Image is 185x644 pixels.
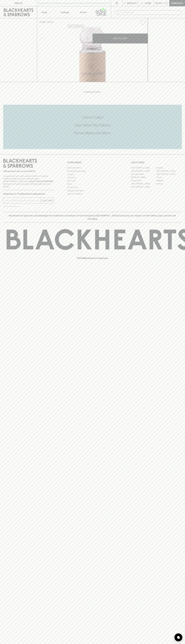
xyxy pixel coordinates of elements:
[166,2,167,4] p: 0
[67,186,118,189] a: Privacy Policy
[37,27,148,82] img: 17109.png
[3,115,182,120] h5: Click & Collect
[131,161,182,164] p: OUR STORES
[39,21,45,23] a: HOME
[47,21,53,23] a: SHOP
[3,105,182,149] div: Call to action block
[156,166,182,169] a: Braddon
[156,173,182,176] a: [GEOGRAPHIC_DATA]
[67,169,118,173] a: Business & Bulk Gifting
[37,6,56,18] button: Shop
[80,11,87,14] p: Stores
[67,166,118,169] a: Bottle Drop FAQ's
[121,10,180,15] input: Try "Pinot noir"
[3,123,182,127] h5: Uber Same-Day Delivery
[155,2,162,5] p: $0.00
[131,176,156,179] a: [PERSON_NAME]
[156,179,182,182] a: Geelong
[171,2,183,5] p: Checkout
[131,173,156,176] a: Brunswick West
[41,198,54,203] button: SUBSCRIBE
[127,2,137,5] p: Wishlist
[156,169,182,173] a: [GEOGRAPHIC_DATA]
[93,34,148,43] button: ADD TO CART
[14,2,23,5] p: FIND US
[61,11,69,14] p: Tastings
[131,182,156,185] a: [GEOGRAPHIC_DATA]
[3,205,54,208] p: We will never spam you
[131,169,156,173] a: [GEOGRAPHIC_DATA]
[5,214,180,220] p: Blackhearts & Sparrows acknowledges the traditional Custodians of land throughout [GEOGRAPHIC_DAT...
[177,636,180,639] img: bubble-icon
[131,166,156,169] a: [GEOGRAPHIC_DATA]
[42,11,47,14] p: Shop
[131,179,156,182] a: Fitzroy North
[67,189,118,192] a: Shipping Information
[56,6,74,18] a: Tastings
[156,182,182,185] a: Prahran
[67,173,118,176] a: Careers
[139,19,147,26] button: Add to wishlist
[131,185,156,188] a: [GEOGRAPHIC_DATA]
[145,2,151,5] p: Login
[156,176,182,179] a: Fitzroy
[67,179,118,182] a: Gift Cards
[3,175,54,188] p: It is against the law to sell or supply alcohol to, or to obtain alcohol on behalf of a person un...
[29,180,53,182] strong: Liquor License #32064953
[67,192,118,195] a: Terms & Conditions
[3,90,182,93] p: Loading products...
[3,192,54,195] p: Subscribe to The Blackhearts Newsletter
[67,161,118,164] p: OTHER AREAS
[74,6,93,18] a: Stores
[3,131,182,135] h5: Across Melbourne Metro
[113,37,127,40] p: ADD TO CART
[5,199,40,203] input: e.g. jane@blackheartsandsparrows.com.au
[3,170,54,173] p: Sibling owned and run since [DATE]
[67,182,118,186] a: FAQ's
[67,176,118,179] a: Contact Us
[67,25,84,28] button: Add to wishlist
[42,199,53,202] p: SUBSCRIBE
